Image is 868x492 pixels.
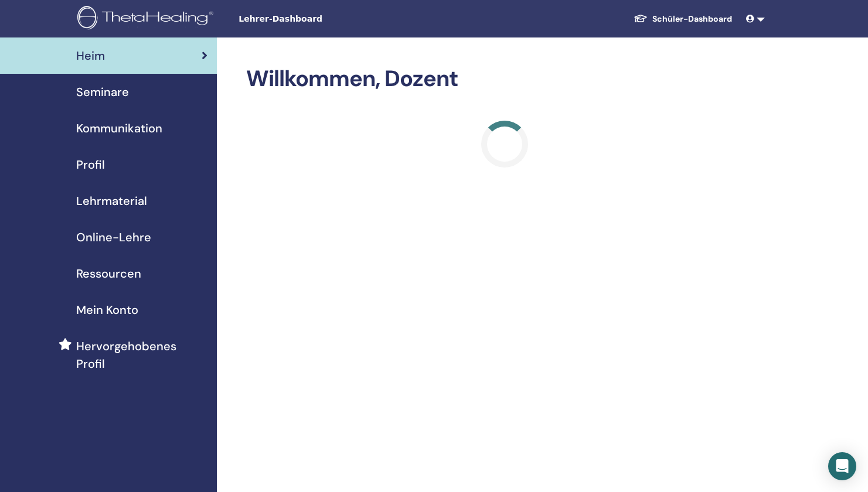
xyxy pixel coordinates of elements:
span: Seminare [76,83,129,101]
span: Lehrmaterial [76,192,147,210]
span: Hervorgehobenes Profil [76,337,207,373]
span: Kommunikation [76,119,162,137]
span: Heim [76,47,105,64]
div: Open Intercom Messenger [828,452,856,480]
span: Ressourcen [76,265,141,282]
h2: Willkommen, Dozent [246,66,763,93]
span: Lehrer-Dashboard [239,13,414,25]
a: Schüler-Dashboard [624,8,741,30]
span: Online-Lehre [76,228,151,246]
span: Mein Konto [76,301,138,319]
span: Profil [76,156,105,173]
img: logo.png [77,6,217,32]
img: graduation-cap-white.svg [634,13,648,23]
